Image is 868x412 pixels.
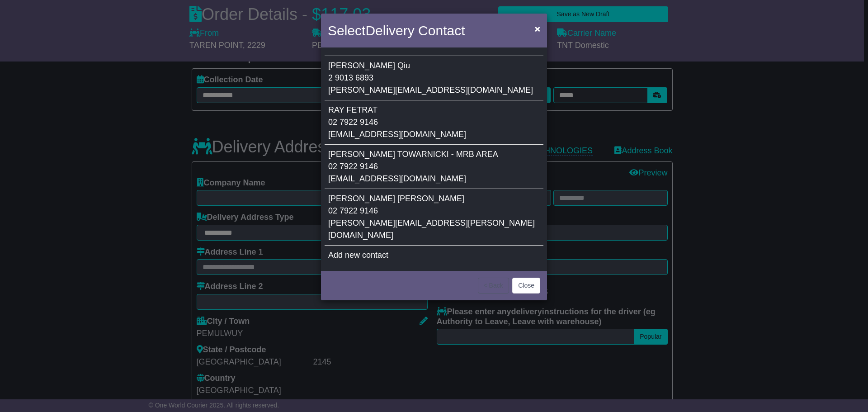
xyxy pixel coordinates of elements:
button: Close [530,19,545,38]
h4: Select [328,20,465,41]
span: FETRAT [346,105,377,114]
span: × [535,24,540,34]
span: [PERSON_NAME][EMAIL_ADDRESS][DOMAIN_NAME] [328,85,533,95]
span: [EMAIL_ADDRESS][DOMAIN_NAME] [328,130,466,139]
span: [PERSON_NAME] [397,194,464,203]
span: 2 9013 6893 [328,73,373,82]
span: [PERSON_NAME] [328,194,395,203]
span: TOWARNICKI - MRB AREA [397,150,498,159]
span: [PERSON_NAME][EMAIL_ADDRESS][PERSON_NAME][DOMAIN_NAME] [328,218,535,240]
span: Contact [418,23,465,38]
span: Delivery [365,23,414,38]
span: Add new contact [328,251,388,260]
span: [EMAIL_ADDRESS][DOMAIN_NAME] [328,174,466,183]
button: < Back [478,278,509,294]
button: Close [512,278,540,294]
span: [PERSON_NAME] [328,61,395,70]
span: 02 7922 9146 [328,118,378,127]
span: 02 7922 9146 [328,206,378,215]
span: Qiu [397,61,410,70]
span: RAY [328,105,344,114]
span: [PERSON_NAME] [328,150,395,159]
span: 02 7922 9146 [328,162,378,171]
